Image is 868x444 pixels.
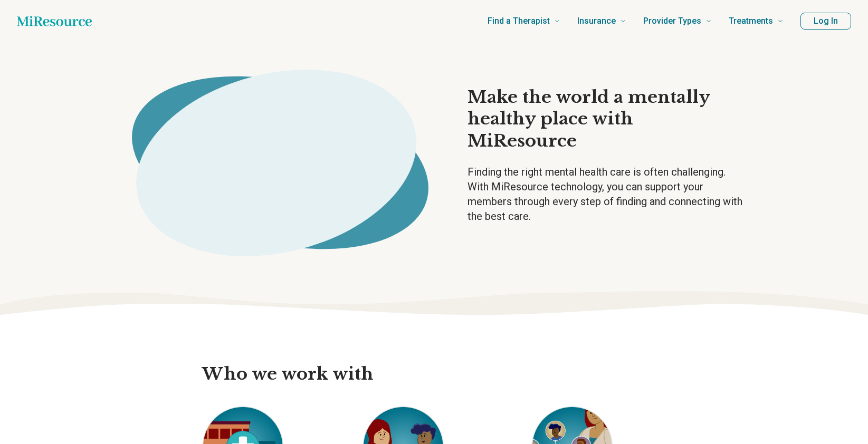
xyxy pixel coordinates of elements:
span: Find a Therapist [488,14,550,28]
span: Insurance [577,14,616,28]
h2: Who we work with [194,363,675,385]
h1: Make the world a mentally healthy place with MiResource [468,86,746,152]
p: Finding the right mental health care is often challenging. With MiResource technology, you can su... [468,165,746,224]
a: Home page [17,11,92,32]
button: Log In [800,13,851,30]
span: Treatments [729,14,773,28]
span: Provider Types [643,14,701,28]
